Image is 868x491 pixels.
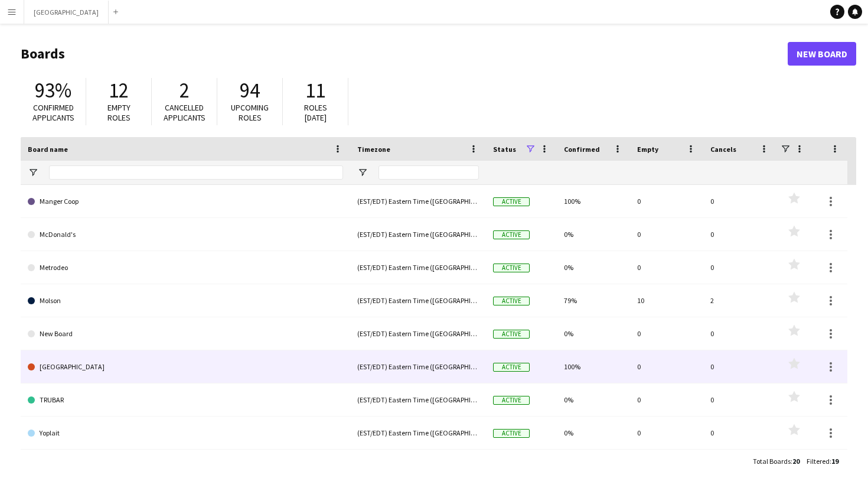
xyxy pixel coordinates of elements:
span: 19 [831,457,838,466]
span: Active [493,396,530,405]
button: Open Filter Menu [28,167,38,178]
div: (EST/EDT) Eastern Time ([GEOGRAPHIC_DATA] & [GEOGRAPHIC_DATA]) [350,218,486,251]
span: 12 [109,77,129,103]
div: 0% [557,251,630,284]
div: 0% [557,218,630,251]
span: Total Boards [753,457,791,466]
span: 2 [180,77,190,103]
span: Board name [28,145,68,154]
div: 0 [703,185,776,217]
span: 20 [792,457,800,466]
div: 0 [703,383,776,416]
span: Active [493,330,530,339]
div: 10 [630,284,703,317]
div: (EST/EDT) Eastern Time ([GEOGRAPHIC_DATA] & [GEOGRAPHIC_DATA]) [350,251,486,284]
div: : [807,450,838,473]
span: Active [493,297,530,305]
div: 0 [630,350,703,383]
span: Timezone [357,145,390,154]
div: (EST/EDT) Eastern Time ([GEOGRAPHIC_DATA] & [GEOGRAPHIC_DATA]) [350,383,486,416]
div: : [753,450,800,473]
span: Empty [637,145,658,154]
span: Empty roles [107,102,130,123]
span: Active [493,264,530,272]
span: 11 [305,77,325,103]
div: (EST/EDT) Eastern Time ([GEOGRAPHIC_DATA] & [GEOGRAPHIC_DATA]) [350,284,486,317]
span: Active [493,230,530,239]
div: 100% [557,185,630,217]
span: Roles [DATE] [304,102,327,123]
span: Status [493,145,516,154]
div: 0 [703,317,776,350]
div: 0 [630,417,703,449]
div: 100% [557,350,630,383]
span: 93% [35,77,71,103]
div: 0 [630,251,703,284]
div: 0 [703,350,776,383]
div: 0% [557,383,630,416]
div: 0 [630,185,703,217]
button: [GEOGRAPHIC_DATA] [24,1,109,24]
span: Confirmed [564,145,600,154]
a: [GEOGRAPHIC_DATA] [28,350,343,383]
div: 0 [703,218,776,251]
div: 0 [630,317,703,350]
a: TRUBAR [28,383,343,417]
a: Molson [28,284,343,317]
div: (EST/EDT) Eastern Time ([GEOGRAPHIC_DATA] & [GEOGRAPHIC_DATA]) [350,417,486,449]
a: Manger Coop [28,185,343,218]
a: New Board [788,42,856,66]
div: 0% [557,317,630,350]
span: Filtered [807,457,830,466]
div: (EST/EDT) Eastern Time ([GEOGRAPHIC_DATA] & [GEOGRAPHIC_DATA]) [350,350,486,383]
div: 0 [703,417,776,449]
a: Yoplait [28,417,343,450]
span: Active [493,363,530,372]
div: 0 [630,383,703,416]
div: 0% [557,417,630,449]
span: Active [493,429,530,438]
div: 79% [557,284,630,317]
div: 2 [703,284,776,317]
button: Open Filter Menu [357,167,368,178]
a: McDonald's [28,218,343,251]
span: Cancels [710,145,736,154]
input: Board name Filter Input [49,165,343,180]
span: 94 [240,77,260,103]
div: 0 [703,251,776,284]
div: (EST/EDT) Eastern Time ([GEOGRAPHIC_DATA] & [GEOGRAPHIC_DATA]) [350,185,486,217]
span: Active [493,197,530,206]
a: Metrodeo [28,251,343,284]
input: Timezone Filter Input [378,165,479,180]
div: 0 [630,218,703,251]
span: Upcoming roles [231,102,269,123]
h1: Boards [21,45,788,63]
span: Confirmed applicants [32,102,74,123]
div: (EST/EDT) Eastern Time ([GEOGRAPHIC_DATA] & [GEOGRAPHIC_DATA]) [350,317,486,350]
a: New Board [28,317,343,350]
span: Cancelled applicants [164,102,205,123]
